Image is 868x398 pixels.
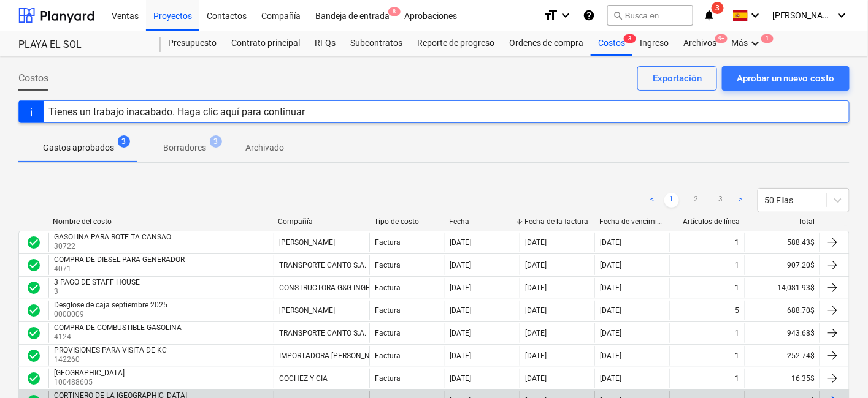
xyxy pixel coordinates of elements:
div: 5 [735,306,740,315]
span: 3 [210,135,222,148]
div: [DATE] [600,261,621,269]
div: La factura fue aprobada [26,371,41,386]
p: 142260 [54,355,169,365]
span: check_circle [26,235,41,250]
div: [DATE] [450,283,472,292]
div: 1 [735,238,740,247]
div: Costos [591,31,632,56]
div: Reporte de progreso [410,31,502,56]
p: 0000009 [54,309,170,320]
p: 30722 [54,241,174,252]
div: La factura fue aprobada [26,235,41,250]
button: Exportación [637,66,717,91]
p: 100488605 [54,377,127,388]
div: [DATE] [525,374,547,383]
div: 16.35$ [745,369,820,388]
div: [PERSON_NAME] [279,306,335,315]
span: 3 [712,2,724,14]
div: [DATE] [450,374,472,383]
div: [DATE] [525,351,547,360]
span: check_circle [26,348,41,363]
div: Fecha de la factura [524,217,590,226]
div: [DATE] [525,261,547,269]
a: Presupuesto [161,31,224,56]
div: Factura [375,238,401,247]
div: 588.43$ [745,233,820,252]
div: [DATE] [450,329,472,337]
i: keyboard_arrow_down [748,8,762,23]
div: [DATE] [600,351,621,360]
i: keyboard_arrow_down [748,36,762,51]
div: La factura fue aprobada [26,303,41,318]
div: Contrato principal [224,31,307,56]
span: search [613,10,623,20]
span: 8 [388,7,401,16]
div: GASOLINA PARA BOTE TA CANSAO [54,233,171,241]
span: [PERSON_NAME] [772,10,834,20]
div: La factura fue aprobada [26,280,41,295]
a: Archivos9+ [676,31,724,56]
div: 252.74$ [745,346,820,366]
div: Tienes un trabajo inacabado. Haga clic aquí para continuar [48,106,305,118]
i: notifications [703,8,715,23]
div: Factura [375,261,401,269]
div: Factura [375,329,401,337]
a: RFQs [307,31,343,56]
div: CONSTRUCTORA G&G INGENIEROS, S.A., [279,283,412,292]
div: Nombre del costo [53,217,268,226]
button: Busca en [607,5,693,26]
div: [DATE] [450,261,472,269]
a: Ingreso [632,31,676,56]
span: check_circle [26,258,41,272]
div: [DATE] [600,329,621,337]
span: 9+ [715,34,728,43]
div: [DATE] [525,283,547,292]
div: [DATE] [600,238,621,247]
a: Previous page [645,193,659,208]
div: Factura [375,306,401,315]
p: 4124 [54,332,184,342]
div: TRANSPORTE CANTO S.A. [279,329,366,337]
div: Artículos de línea [675,217,740,226]
div: La factura fue aprobada [26,348,41,363]
i: format_size [543,8,558,23]
div: Desglose de caja septiembre 2025 [54,301,167,309]
div: 14,081.93$ [745,278,820,298]
i: keyboard_arrow_down [558,8,573,23]
div: Fecha [450,217,515,226]
span: Costos [18,71,48,86]
div: 943.68$ [745,323,820,343]
div: Factura [375,283,401,292]
i: keyboard_arrow_down [835,8,850,23]
button: Aprobar un nuevo costo [722,66,850,91]
div: COMPRA DE COMBUSTIBLE GASOLINA [54,323,182,332]
a: Subcontratos [343,31,410,56]
span: check_circle [26,303,41,318]
a: Page 1 is your current page [664,193,679,208]
div: Fecha de vencimiento [600,217,665,226]
div: 907.20$ [745,255,820,275]
div: COCHEZ Y CIA [279,374,328,383]
p: Gastos aprobados [43,141,114,154]
span: 3 [118,135,130,148]
div: Factura [375,374,401,383]
a: Page 2 [689,193,704,208]
a: Page 3 [713,193,728,208]
span: 1 [761,34,774,43]
div: IMPORTADORA [PERSON_NAME] [279,351,387,360]
div: [DATE] [450,306,472,315]
span: check_circle [26,280,41,295]
div: [GEOGRAPHIC_DATA] [54,369,125,377]
p: Archivado [245,141,284,154]
p: Borradores [163,141,206,154]
a: Ordenes de compra [502,31,591,56]
div: Tipo de costo [374,217,439,226]
div: Aprobar un nuevo costo [737,70,835,86]
div: 1 [735,261,740,269]
a: Costos3 [591,31,632,56]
